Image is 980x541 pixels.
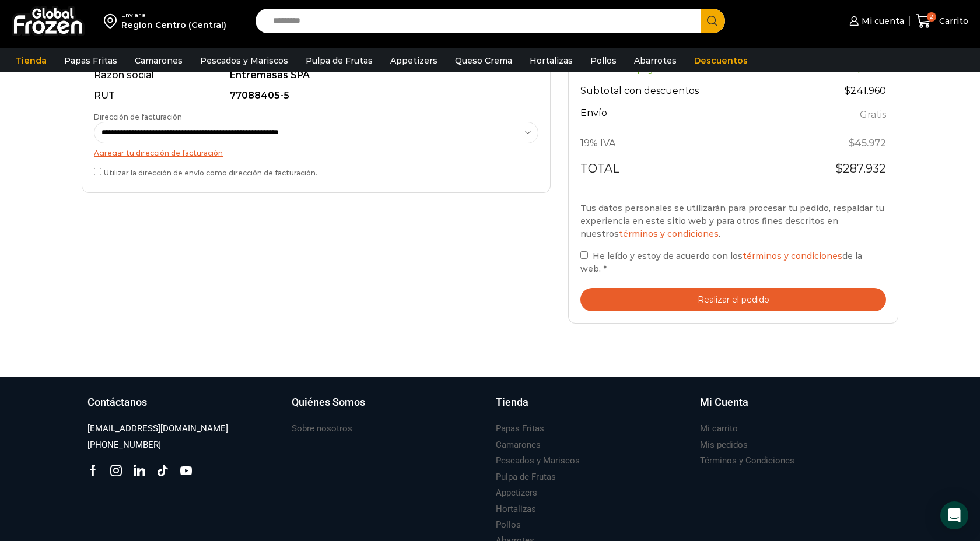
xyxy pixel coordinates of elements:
[129,50,188,72] a: Camarones
[700,395,748,410] h3: Mi Cuenta
[496,517,521,533] a: Pollos
[845,85,850,96] span: $
[700,395,892,421] a: Mi Cuenta
[87,439,161,451] h3: [PHONE_NUMBER]
[849,138,886,149] span: 45.972
[700,421,738,437] a: Mi carrito
[835,161,843,175] span: $
[496,501,536,517] a: Hortalizas
[121,19,226,31] div: Region Centro (Central)
[87,395,280,421] a: Contáctanos
[58,50,123,72] a: Papas Fritas
[846,9,904,33] a: Mi cuenta
[700,437,748,453] a: Mis pedidos
[496,487,537,499] h3: Appetizers
[701,9,725,33] button: Search button
[496,453,580,469] a: Pescados y Mariscos
[496,395,528,410] h3: Tienda
[230,89,532,103] div: 77088405-5
[87,395,147,410] h3: Contáctanos
[496,485,537,501] a: Appetizers
[700,423,738,435] h3: Mi carrito
[940,501,968,529] div: Open Intercom Messenger
[94,166,538,178] label: Utilizar la dirección de envío como dirección de facturación.
[603,264,607,274] abbr: requerido
[496,503,536,515] h3: Hortalizas
[580,131,798,157] th: 19% IVA
[449,50,518,72] a: Queso Crema
[300,50,379,72] a: Pulpa de Frutas
[849,138,855,149] span: $
[230,69,532,82] div: Entremasas SPA
[580,251,862,274] span: He leído y estoy de acuerdo con los de la web.
[94,168,101,175] input: Utilizar la dirección de envío como dirección de facturación.
[292,421,352,437] a: Sobre nosotros
[104,11,121,31] img: address-field-icon.svg
[94,89,228,103] div: RUT
[496,423,544,435] h3: Papas Fritas
[496,455,580,467] h3: Pescados y Mariscos
[936,15,968,27] span: Carrito
[94,69,228,82] div: Razón social
[743,251,842,261] a: términos y condiciones
[845,85,886,96] bdi: 241.960
[496,395,688,421] a: Tienda
[194,50,294,72] a: Pescados y Mariscos
[927,12,936,22] span: 2
[524,50,579,72] a: Hortalizas
[688,50,754,72] a: Descuentos
[10,50,52,72] a: Tienda
[619,229,719,239] a: términos y condiciones
[584,50,622,72] a: Pollos
[835,161,886,175] bdi: 287.932
[87,421,228,437] a: [EMAIL_ADDRESS][DOMAIN_NAME]
[700,455,794,467] h3: Términos y Condiciones
[292,395,484,421] a: Quiénes Somos
[94,122,538,143] select: Dirección de facturación
[580,288,886,312] button: Realizar el pedido
[628,50,682,72] a: Abarrotes
[94,149,223,157] a: Agregar tu dirección de facturación
[580,251,588,259] input: He leído y estoy de acuerdo con lostérminos y condicionesde la web. *
[496,469,556,485] a: Pulpa de Frutas
[496,439,541,451] h3: Camarones
[87,437,161,453] a: [PHONE_NUMBER]
[87,423,228,435] h3: [EMAIL_ADDRESS][DOMAIN_NAME]
[580,157,798,187] th: Total
[94,112,538,143] label: Dirección de facturación
[580,78,798,104] th: Subtotal con descuentos
[700,439,748,451] h3: Mis pedidos
[580,104,798,131] th: Envío
[384,50,443,72] a: Appetizers
[121,11,226,19] div: Enviar a
[700,453,794,469] a: Términos y Condiciones
[860,107,886,124] label: Gratis
[496,519,521,531] h3: Pollos
[496,437,541,453] a: Camarones
[496,471,556,483] h3: Pulpa de Frutas
[580,202,886,241] p: Tus datos personales se utilizarán para procesar tu pedido, respaldar tu experiencia en este siti...
[859,15,904,27] span: Mi cuenta
[292,423,352,435] h3: Sobre nosotros
[292,395,365,410] h3: Quiénes Somos
[496,421,544,437] a: Papas Fritas
[916,8,968,35] a: 2 Carrito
